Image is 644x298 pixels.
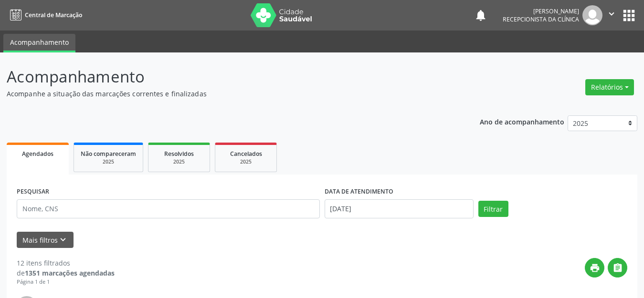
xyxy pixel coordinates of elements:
[81,150,136,158] span: Não compareceram
[17,185,49,199] label: PESQUISAR
[503,7,579,15] div: [PERSON_NAME]
[17,199,320,218] input: Nome, CNS
[230,150,262,158] span: Cancelados
[17,232,74,248] button: Mais filtroskeyboard_arrow_down
[7,89,448,99] p: Acompanhe a situação das marcações correntes e finalizadas
[17,278,115,286] div: Página 1 de 1
[81,158,136,165] div: 2025
[612,263,623,273] i: 
[155,158,203,165] div: 2025
[7,7,82,23] a: Central de Marcação
[22,150,53,158] span: Agendados
[164,150,194,158] span: Resolvidos
[25,268,115,277] strong: 1351 marcações agendadas
[222,158,270,165] div: 2025
[7,65,448,89] p: Acompanhamento
[480,115,564,127] p: Ano de acompanhamento
[585,258,604,277] button: print
[621,7,637,24] button: apps
[17,268,115,278] div: de
[478,201,508,217] button: Filtrar
[590,263,600,273] i: print
[3,34,75,52] a: Acompanhamento
[58,235,68,245] i: keyboard_arrow_down
[325,199,474,218] input: Selecione um intervalo
[606,9,617,19] i: 
[585,79,634,95] button: Relatórios
[602,5,621,25] button: 
[503,15,579,23] span: Recepcionista da clínica
[474,9,487,22] button: notifications
[608,258,627,277] button: 
[17,258,115,268] div: 12 itens filtrados
[582,5,602,25] img: img
[25,11,82,19] span: Central de Marcação
[325,185,393,199] label: DATA DE ATENDIMENTO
